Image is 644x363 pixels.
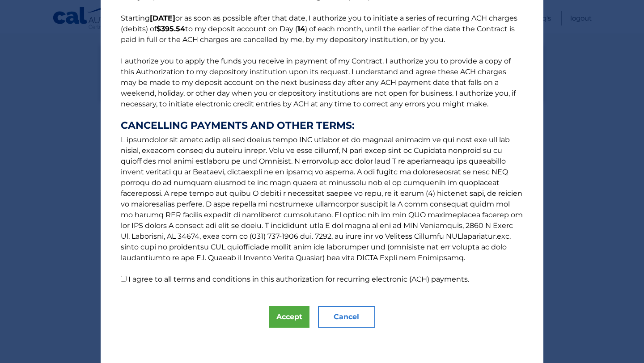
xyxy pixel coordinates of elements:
[318,306,375,328] button: Cancel
[269,306,309,328] button: Accept
[297,25,305,33] b: 14
[157,25,185,33] b: $395.54
[150,14,175,22] b: [DATE]
[121,120,523,131] strong: CANCELLING PAYMENTS AND OTHER TERMS:
[128,275,469,283] label: I agree to all terms and conditions in this authorization for recurring electronic (ACH) payments.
